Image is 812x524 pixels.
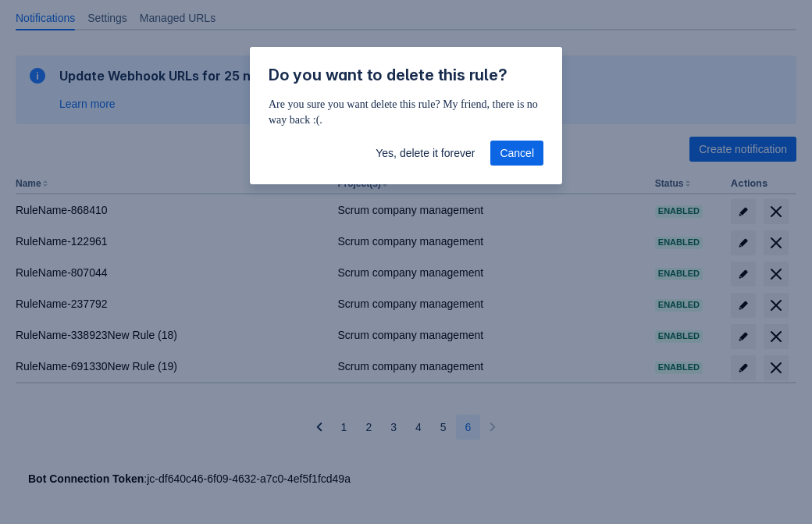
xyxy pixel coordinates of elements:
p: Are you sure you want delete this rule? My friend, there is no way back :(. [269,97,543,128]
span: Cancel [500,141,534,166]
span: Yes, delete it forever [376,141,475,166]
button: Yes, delete it forever [366,141,484,166]
span: Do you want to delete this rule? [269,66,507,84]
button: Cancel [490,141,543,166]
